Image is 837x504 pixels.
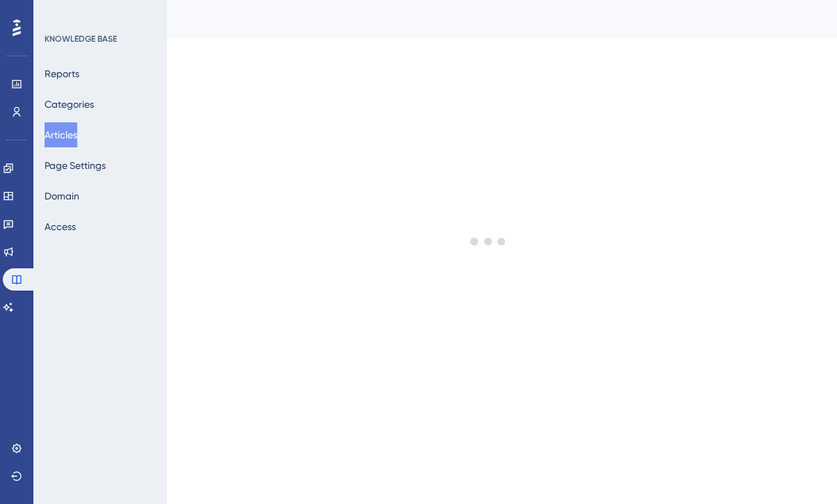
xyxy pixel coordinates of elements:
[45,61,79,86] button: Reports
[45,153,106,178] button: Page Settings
[45,92,94,117] button: Categories
[45,122,77,147] button: Articles
[45,214,76,239] button: Access
[45,33,117,44] div: KNOWLEDGE BASE
[45,184,79,209] button: Domain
